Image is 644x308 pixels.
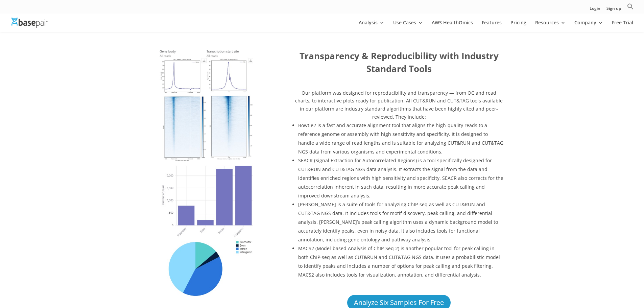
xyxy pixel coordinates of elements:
[11,18,48,27] img: Basepair
[432,20,473,32] a: AWS HealthOmics
[160,238,253,297] img: Pie Chart CUT&RUN
[612,20,633,32] a: Free Trial
[295,90,503,120] span: Our platform was designed for reproducibility and transparency — from QC and read charts, to inte...
[298,157,503,199] span: SEACR (Signal Extraction for Autocorrelated Regions) is a tool specifically designed for CUT&RUN ...
[160,161,253,238] img: CUT&RUN Peaks Distribution
[590,6,600,14] a: Login
[393,20,423,32] a: Use Cases
[160,50,253,162] img: Graphs CUT&RUN
[606,6,621,14] a: Sign up
[535,20,566,32] a: Resources
[482,20,502,32] a: Features
[298,245,500,278] span: MACS2 (Model-based Analysis of ChIP-Seq 2) is another popular tool for peak calling in both ChIP-...
[300,50,499,75] b: Transparency & Reproducibility with Industry Standard Tools
[359,20,384,32] a: Analysis
[298,122,503,155] span: Bowtie2 is a fast and accurate alignment tool that aligns the high-quality reads to a reference g...
[610,274,636,300] iframe: Drift Widget Chat Controller
[574,20,603,32] a: Company
[627,3,634,14] a: Search Icon Link
[627,3,634,10] svg: Search
[298,201,498,243] span: [PERSON_NAME] is a suite of tools for analyzing ChIP-seq as well as CUT&RUN and CUT&TAG NGS data....
[510,20,526,32] a: Pricing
